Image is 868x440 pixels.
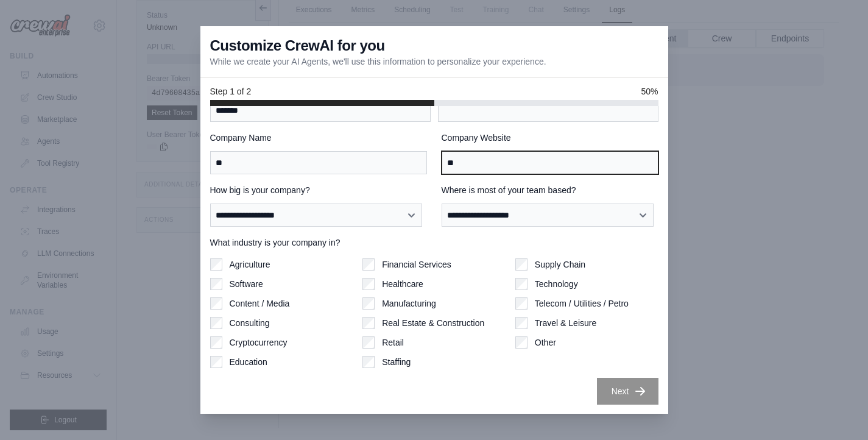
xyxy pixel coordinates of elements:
[210,132,427,144] label: Company Name
[535,317,596,329] label: Travel & Leisure
[230,317,270,329] label: Consulting
[382,317,484,329] label: Real Estate & Construction
[442,184,658,196] label: Where is most of your team based?
[210,236,658,249] label: What industry is your company in?
[382,356,411,368] label: Staffing
[597,378,658,405] button: Next
[641,85,658,98] span: 50%
[230,336,288,349] label: Cryptocurrency
[210,36,385,55] h3: Customize CrewAI for you
[230,278,263,290] label: Software
[230,356,267,368] label: Education
[210,85,252,98] span: Step 1 of 2
[382,297,436,310] label: Manufacturing
[535,278,578,290] label: Technology
[230,297,290,310] label: Content / Media
[807,381,868,440] div: 聊天小工具
[535,258,585,271] label: Supply Chain
[807,381,868,440] iframe: Chat Widget
[230,258,270,271] label: Agriculture
[210,184,427,196] label: How big is your company?
[535,336,556,349] label: Other
[382,258,451,271] label: Financial Services
[210,55,546,68] p: While we create your AI Agents, we'll use this information to personalize your experience.
[382,336,404,349] label: Retail
[382,278,423,290] label: Healthcare
[535,297,629,310] label: Telecom / Utilities / Petro
[442,132,658,144] label: Company Website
